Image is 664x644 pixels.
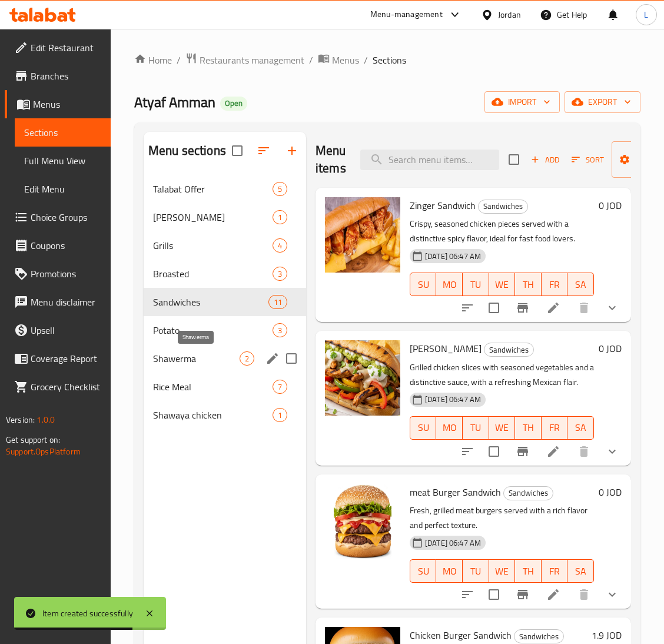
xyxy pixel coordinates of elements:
[153,210,273,224] span: [PERSON_NAME]
[494,95,550,109] span: import
[415,276,431,293] span: SU
[572,563,589,580] span: SA
[153,210,273,224] div: Shish Tawook
[36,412,55,427] span: 1.0.0
[273,268,287,280] span: 3
[410,503,594,533] p: Fresh, grilled meat burgers served with a rich flavor and perfect texture.
[605,444,619,459] svg: Show Choices
[515,559,542,583] button: TH
[514,630,563,643] span: Sandwiches
[144,316,306,344] div: Potato3
[134,52,640,68] nav: breadcrumb
[441,276,458,293] span: MO
[177,53,181,67] li: /
[482,582,506,607] span: Select to update
[153,238,273,253] span: Grills
[31,295,101,309] span: Menu disclaimer
[598,437,626,466] button: show more
[273,210,287,224] div: items
[410,273,436,296] button: SU
[570,294,598,322] button: delete
[325,484,400,559] img: meat Burger Sandwich
[494,419,511,436] span: WE
[542,559,568,583] button: FR
[498,8,521,21] div: Jordan
[134,53,172,67] a: Home
[15,147,111,175] a: Full Menu View
[5,316,111,344] a: Upsell
[153,295,268,309] span: Sandwiches
[273,325,287,336] span: 3
[153,380,273,394] div: Rice Meal
[269,297,287,308] span: 11
[153,323,273,337] span: Potato
[325,197,400,273] img: Zinger Sandwich
[144,288,306,316] div: Sandwiches11
[484,343,534,357] div: Sandwiches
[546,276,563,293] span: FR
[144,203,306,231] div: [PERSON_NAME]1
[273,408,287,422] div: items
[467,276,484,293] span: TU
[273,267,287,281] div: items
[24,154,101,168] span: Full Menu View
[509,294,537,322] button: Branch-specific-item
[569,151,607,169] button: Sort
[415,419,431,436] span: SU
[520,563,537,580] span: TH
[599,197,622,214] h6: 0 JOD
[546,444,560,459] a: Edit menu item
[467,563,484,580] span: TU
[325,340,400,416] img: Fajita Sandwich
[546,587,560,602] a: Edit menu item
[15,175,111,203] a: Edit Menu
[5,62,111,90] a: Branches
[410,416,436,440] button: SU
[598,580,626,609] button: show more
[529,153,561,167] span: Add
[31,351,101,366] span: Coverage Report
[605,301,619,315] svg: Show Choices
[185,52,304,68] a: Restaurants management
[570,580,598,609] button: delete
[463,273,489,296] button: TU
[153,182,273,196] span: Talabat Offer
[598,294,626,322] button: show more
[153,408,273,422] div: Shawaya chicken
[31,69,101,83] span: Branches
[599,340,622,357] h6: 0 JOD
[332,53,359,67] span: Menus
[273,240,287,251] span: 4
[220,97,247,111] div: Open
[240,353,254,364] span: 2
[144,401,306,429] div: Shawaya chicken1
[410,197,476,214] span: Zinger Sandwich
[316,142,346,177] h2: Menu items
[415,563,431,580] span: SU
[5,373,111,401] a: Grocery Checklist
[509,437,537,466] button: Branch-specific-item
[572,153,604,167] span: Sort
[494,563,511,580] span: WE
[273,212,287,223] span: 1
[482,296,506,320] span: Select to update
[273,380,287,394] div: items
[273,182,287,196] div: items
[309,53,313,67] li: /
[273,381,287,393] span: 7
[420,251,486,262] span: [DATE] 06:47 AM
[436,416,463,440] button: MO
[546,301,560,315] a: Edit menu item
[318,52,359,68] a: Menus
[436,559,463,583] button: MO
[605,587,619,602] svg: Show Choices
[572,419,589,436] span: SA
[420,394,486,405] span: [DATE] 06:47 AM
[42,607,133,620] div: Item created successfully
[453,437,482,466] button: sort-choices
[463,559,489,583] button: TU
[515,416,542,440] button: TH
